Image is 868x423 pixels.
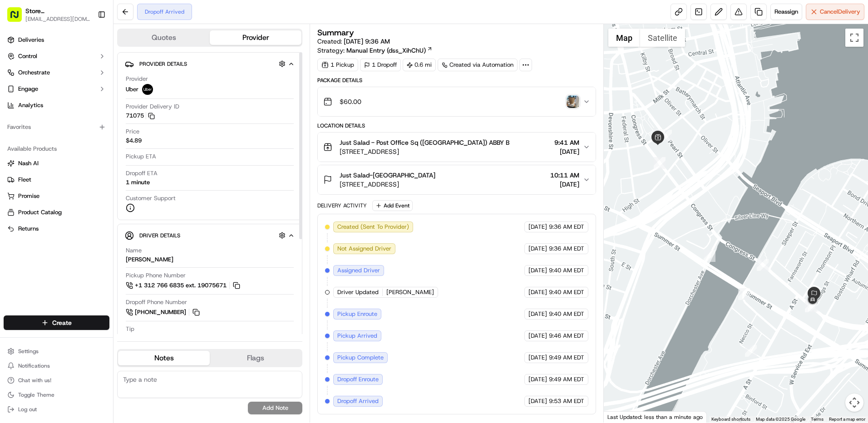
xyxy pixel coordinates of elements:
[122,141,125,148] span: •
[337,397,379,405] span: Dropoff Arrived
[9,179,16,187] div: 📗
[4,189,109,203] button: Promise
[7,192,106,200] a: Promise
[118,30,210,45] button: Quotes
[7,208,106,216] a: Product Catalog
[18,101,43,109] span: Analytics
[438,59,518,71] a: Created via Automation
[139,232,180,239] span: Driver Details
[4,205,109,220] button: Product Catalog
[606,411,636,423] a: Open this area in Google Maps (opens a new window)
[528,223,547,231] span: [DATE]
[317,46,433,55] div: Strategy:
[318,165,596,194] button: Just Salad-[GEOGRAPHIC_DATA][STREET_ADDRESS]10:11 AM[DATE]
[64,200,110,207] a: Powered byPylon
[757,259,769,271] div: 7
[4,4,94,25] button: Store [STREET_ADDRESS] ([GEOGRAPHIC_DATA]) (Just Salad)[EMAIL_ADDRESS][DOMAIN_NAME]
[318,133,596,162] button: Just Salad - Post Office Sq ([GEOGRAPHIC_DATA]) ABBY B[STREET_ADDRESS]9:41 AM[DATE]
[549,288,584,296] span: 9:40 AM EDT
[360,59,401,71] div: 1 Dropoff
[317,77,596,84] div: Package Details
[549,375,584,384] span: 9:49 AM EDT
[4,65,109,80] button: Orchestrate
[4,345,109,358] button: Settings
[653,129,665,141] div: 5
[4,82,109,96] button: Engage
[317,202,367,209] div: Delivery Activity
[141,116,165,127] button: See all
[52,318,72,327] span: Create
[337,375,379,384] span: Dropoff Enroute
[549,354,584,362] span: 9:49 AM EDT
[18,176,31,184] span: Fleet
[18,85,38,93] span: Engage
[9,132,24,147] img: Joana Marie Avellanoza
[550,171,579,180] span: 10:11 AM
[126,169,158,177] span: Dropoff ETA
[4,98,109,113] a: Analytics
[340,138,509,147] span: Just Salad - Post Office Sq ([GEOGRAPHIC_DATA]) ABBY B
[135,281,227,290] span: +1 312 766 6835 ext. 19075671
[403,59,436,71] div: 0.6 mi
[210,30,301,45] button: Provider
[25,15,93,23] span: [EMAIL_ADDRESS][DOMAIN_NAME]
[317,122,596,129] div: Location Details
[528,332,547,340] span: [DATE]
[770,4,802,20] button: Reassign
[18,391,54,398] span: Toggle Theme
[126,271,186,280] span: Pickup Phone Number
[126,246,142,255] span: Name
[337,332,377,340] span: Pickup Arrived
[528,354,547,362] span: [DATE]
[549,397,584,405] span: 9:53 AM EDT
[554,138,579,147] span: 9:41 AM
[346,46,426,55] span: Manual Entry (dss_XihChU)
[606,411,636,423] img: Google
[18,69,50,77] span: Orchestrate
[340,171,435,180] span: Just Salad-[GEOGRAPHIC_DATA]
[126,178,150,187] div: 1 minute
[9,9,27,27] img: Nash
[9,36,165,51] p: Welcome 👋
[567,95,579,108] button: photo_proof_of_delivery image
[154,89,165,100] button: Start new chat
[126,112,155,120] button: 71075
[806,4,864,20] button: CancelDelivery
[18,159,39,167] span: Nash AI
[549,245,584,253] span: 9:36 AM EDT
[19,87,35,103] img: 1727276513143-84d647e1-66c0-4f92-a045-3c9f9f5dfd92
[9,118,61,125] div: Past conversations
[126,307,201,317] a: [PHONE_NUMBER]
[139,60,187,68] span: Provider Details
[126,256,173,264] div: [PERSON_NAME]
[90,201,110,207] span: Pylon
[18,192,39,200] span: Promise
[654,157,666,169] div: 6
[337,310,377,318] span: Pickup Enroute
[126,280,242,290] button: +1 312 766 6835 ext. 19075671
[711,416,750,423] button: Keyboard shortcuts
[340,97,361,106] span: $60.00
[4,389,109,401] button: Toggle Theme
[4,172,109,187] button: Fleet
[337,288,379,296] span: Driver Updated
[4,142,109,156] div: Available Products
[845,393,863,412] button: Map camera controls
[660,130,672,142] div: 4
[317,29,354,37] h3: Summary
[608,29,640,47] button: Show street map
[126,194,176,202] span: Customer Support
[340,147,509,156] span: [STREET_ADDRESS]
[126,298,187,306] span: Dropoff Phone Number
[528,288,547,296] span: [DATE]
[86,178,146,187] span: API Documentation
[28,141,120,148] span: [PERSON_NAME] [PERSON_NAME]
[18,406,37,413] span: Log out
[126,75,148,83] span: Provider
[386,288,434,296] span: [PERSON_NAME]
[210,351,301,365] button: Flags
[549,310,584,318] span: 9:40 AM EDT
[77,179,84,187] div: 💻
